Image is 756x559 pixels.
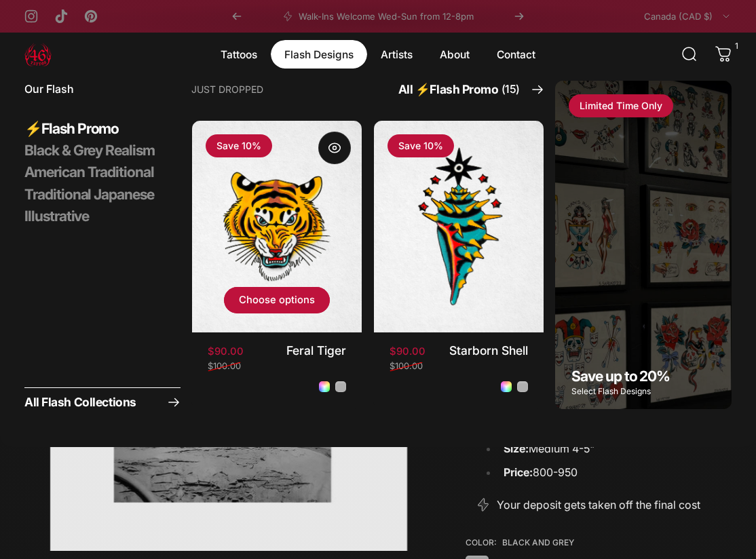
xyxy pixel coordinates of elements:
img: Feral Tiger [192,121,362,333]
span: $90.00 [390,345,426,358]
a: All Flash Collections [24,387,181,409]
a: Feral Tiger [286,343,346,358]
p: Our Flash [24,81,181,98]
span: Black & Grey Realism [24,142,155,159]
a: All ⚡️Flash Promo(15) [398,81,544,98]
summary: Flash Designs [271,40,367,69]
summary: Artists [367,40,426,69]
span: Save up to 20% [571,368,670,385]
a: Feral Tiger - Black and Grey [335,381,346,392]
span: (15) [502,81,520,98]
nav: Primary [207,40,549,69]
span: $100.00 [390,362,423,371]
span: All ⚡️Flash Promo [398,81,520,98]
summary: Tattoos [207,40,271,69]
p: Just Dropped [191,85,263,94]
a: Starborn Shell [449,343,528,358]
span: $90.00 [208,345,244,358]
summary: About [426,40,483,69]
span: American Traditional [24,163,154,181]
a: Starborn Shell - Black and Grey [517,381,528,392]
p: Select Flash Designs [571,387,670,396]
span: Illustrative [24,208,89,225]
cart-count: 0 items [735,39,738,52]
a: Contact [483,40,549,69]
button: Choose options [224,287,330,313]
span: Traditional Japanese [24,186,154,204]
a: Save up to 20% [555,81,732,409]
span: All Flash Collections [24,396,136,408]
img: Starborn Shell [374,121,544,333]
a: 0 items [708,39,738,69]
a: Starborn Shell - Colour [501,381,512,392]
span: $100.00 [208,362,241,371]
a: Feral Tiger - Colour [319,381,330,392]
